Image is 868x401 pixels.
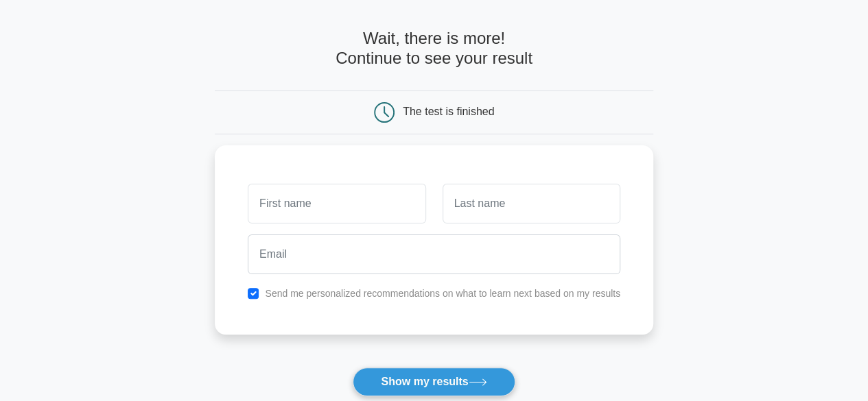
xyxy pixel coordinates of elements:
h4: Wait, there is more! Continue to see your result [215,29,653,69]
input: Last name [443,184,620,223]
label: Send me personalized recommendations on what to learn next based on my results [265,288,620,299]
input: Email [248,234,620,274]
button: Show my results [353,367,515,396]
div: The test is finished [403,106,494,117]
input: First name [248,184,425,223]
